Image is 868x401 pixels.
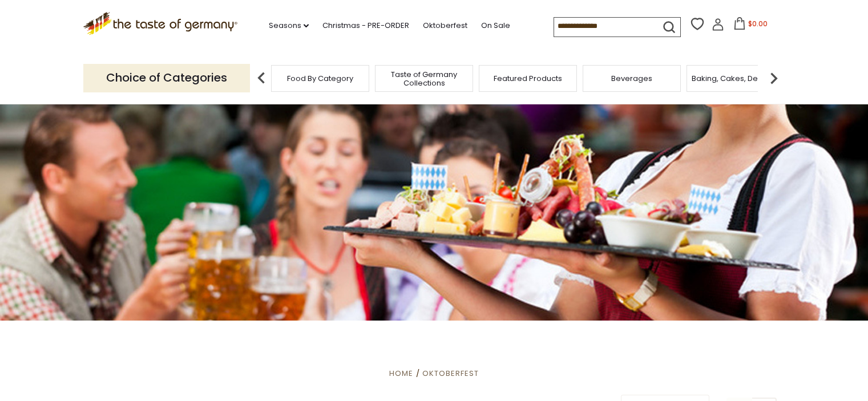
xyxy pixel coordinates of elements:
a: Beverages [611,74,652,83]
img: next arrow [762,67,785,90]
a: Food By Category [287,74,353,83]
a: Taste of Germany Collections [378,70,470,87]
a: Oktoberfest [423,19,467,32]
a: Oktoberfest [422,368,479,379]
a: Christmas - PRE-ORDER [322,19,409,32]
button: $0.00 [726,17,775,34]
span: $0.00 [748,19,768,29]
img: previous arrow [250,67,273,90]
a: Home [389,368,413,379]
a: Baking, Cakes, Desserts [692,74,780,83]
a: On Sale [481,19,510,32]
p: Choice of Categories [83,64,250,92]
a: Seasons [269,19,309,32]
a: Featured Products [494,74,562,83]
